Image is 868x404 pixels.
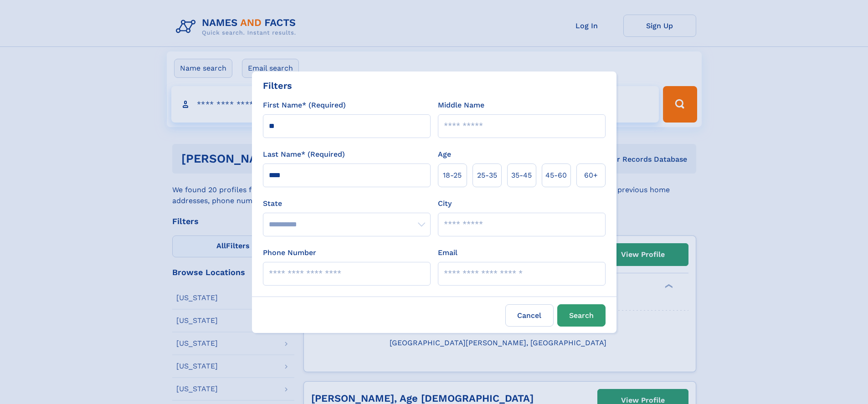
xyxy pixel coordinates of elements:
[511,170,532,181] span: 35‑45
[438,149,451,160] label: Age
[477,170,497,181] span: 25‑35
[263,100,346,111] label: First Name* (Required)
[263,198,431,209] label: State
[263,149,345,160] label: Last Name* (Required)
[438,100,484,111] label: Middle Name
[438,198,452,209] label: City
[584,170,598,181] span: 60+
[263,79,292,92] div: Filters
[263,247,316,258] label: Phone Number
[505,304,554,327] label: Cancel
[438,247,457,258] label: Email
[443,170,462,181] span: 18‑25
[557,304,606,327] button: Search
[545,170,567,181] span: 45‑60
